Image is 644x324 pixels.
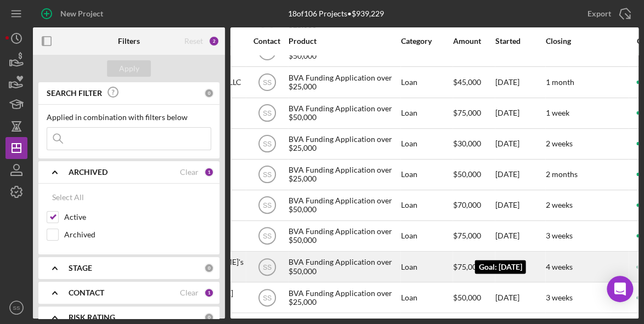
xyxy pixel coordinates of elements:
text: SS [262,48,271,55]
div: BVA Funding Application over $50,000 [289,252,398,281]
div: $50,000 [453,283,494,312]
text: SS [13,305,20,311]
div: Amount [453,37,494,46]
text: SS [262,294,271,302]
div: [DATE] [495,283,545,312]
div: Loan [401,221,452,251]
b: STAGE [69,264,92,272]
button: Export [577,3,639,25]
time: 2 weeks [546,200,573,209]
time: 2 weeks [546,139,573,148]
button: New Project [33,3,114,25]
button: Apply [107,60,151,77]
div: Loan [401,191,452,220]
text: SS [262,140,271,148]
div: 1 [204,288,214,298]
div: $75,000 [453,99,494,128]
b: CONTACT [69,288,104,297]
b: RISK RATING [69,313,115,322]
div: Loan [401,160,452,189]
text: SS [262,263,271,271]
div: Select All [52,186,84,208]
div: Closing [546,37,628,46]
div: [DATE] [495,160,545,189]
div: [DATE] [495,252,545,281]
b: ARCHIVED [69,168,108,177]
time: 4 weeks [546,262,573,271]
div: 2 [208,36,219,47]
div: $50,000 [453,160,494,189]
div: Reset [184,37,203,46]
div: Applied in combination with filters below [47,113,211,122]
button: SS [5,297,27,319]
div: Loan [401,67,452,96]
text: SS [262,79,271,87]
time: [DATE] [546,47,570,56]
time: 1 week [546,108,569,117]
div: $75,000 [453,221,494,251]
button: Select All [47,186,89,208]
div: Category [401,37,452,46]
div: Loan [401,129,452,158]
div: [DATE] [495,67,545,96]
div: [DATE] [495,191,545,220]
div: 1 [204,167,214,177]
div: Loan [401,99,452,128]
label: Archived [64,229,211,240]
div: [DATE] [495,99,545,128]
div: Clear [180,288,199,297]
div: [DATE] [495,129,545,158]
div: 0 [204,88,214,98]
time: 3 weeks [546,293,573,302]
text: SS [262,171,271,179]
div: BVA Funding Application over $25,000 [289,129,398,158]
b: SEARCH FILTER [47,89,102,98]
div: Apply [119,60,139,77]
div: Started [495,37,545,46]
div: Export [587,3,611,25]
div: Loan [401,283,452,312]
div: BVA Funding Application over $50,000 [289,221,398,251]
div: Contact [246,37,287,46]
time: 2 months [546,169,578,179]
div: Loan [401,252,452,281]
div: 0 [204,312,214,322]
b: Filters [118,37,140,46]
div: 18 of 106 Projects • $939,229 [288,9,384,18]
div: [DATE] [495,221,545,251]
time: 3 weeks [546,231,573,240]
label: Active [64,212,211,223]
div: Clear [180,168,199,177]
text: SS [262,232,271,240]
div: BVA Funding Application over $25,000 [289,160,398,189]
div: $75,000 [453,252,494,281]
text: SS [262,202,271,209]
div: New Project [60,3,103,25]
div: $30,000 [453,129,494,158]
div: Product [289,37,398,46]
div: BVA Funding Application over $25,000 [289,67,398,96]
div: BVA Funding Application over $50,000 [289,99,398,128]
div: BVA Funding Application over $50,000 [289,191,398,220]
div: 0 [204,263,214,273]
div: BVA Funding Application over $25,000 [289,283,398,312]
div: $70,000 [453,191,494,220]
time: 1 month [546,77,574,87]
text: SS [262,110,271,117]
div: Open Intercom Messenger [607,276,633,302]
div: $45,000 [453,67,494,96]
